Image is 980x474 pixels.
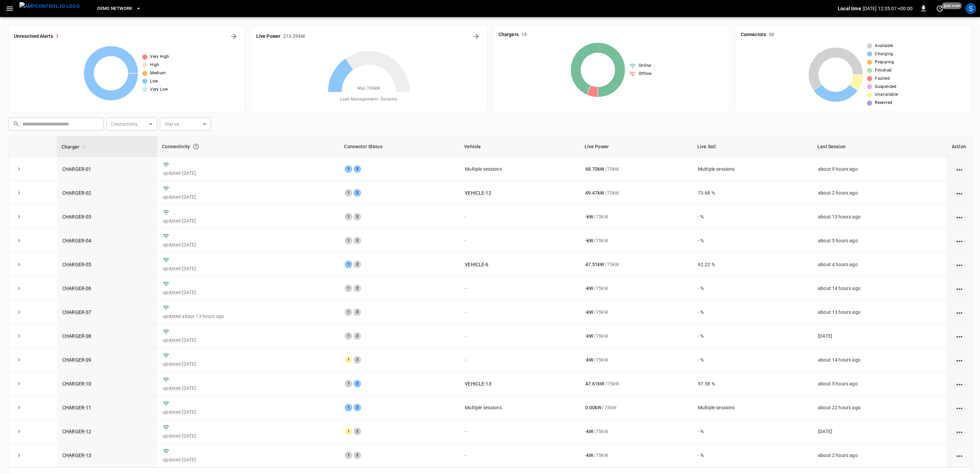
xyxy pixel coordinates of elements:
span: Offline [639,71,652,77]
div: 1 [345,285,352,292]
td: 73.68 % [692,181,813,205]
h6: 30 [769,31,774,39]
span: Load Management = Dynamic [340,96,398,103]
button: Connection between the charger and our software. [190,140,202,153]
div: / 75 kW [585,309,687,316]
span: Available [875,43,893,49]
div: action cell options [955,428,964,435]
div: action cell options [955,166,964,172]
td: about 22 hours ago [813,396,947,420]
div: action cell options [955,213,964,220]
td: - % [692,324,813,348]
td: about 5 hours ago [813,229,947,253]
a: CHARGER-11 [62,405,92,410]
div: 1 [345,165,352,173]
h6: Live Power [256,33,280,40]
p: updated [DATE] [163,361,334,367]
div: / 75 kW [585,333,687,339]
td: - % [692,276,813,300]
button: expand row [14,402,24,413]
p: updated [DATE] [163,432,334,439]
div: action cell options [955,356,964,363]
td: Multiple sessions [459,396,579,420]
td: - [459,444,579,468]
div: / 75 kW [585,189,687,196]
div: / 75 kW [585,237,687,244]
p: updated [DATE] [163,194,334,200]
button: DEMO NETWORK [95,2,144,15]
div: action cell options [955,404,964,411]
div: action cell options [955,380,964,387]
p: updated [DATE] [163,170,334,177]
h6: Unresolved Alerts [14,33,53,40]
span: Faulted [875,75,890,82]
td: - [459,205,579,229]
span: Charger [62,143,88,151]
span: DEMO NETWORK [97,5,132,13]
div: action cell options [955,452,964,459]
button: expand row [14,259,24,270]
td: - % [692,348,813,372]
p: 47.51 kW [585,261,604,268]
p: updated [DATE] [163,241,334,248]
a: CHARGER-07 [62,309,92,315]
div: 2 [354,189,361,197]
span: Unavailable [875,91,898,98]
td: about 14 hours ago [813,276,947,300]
td: about 2 hours ago [813,444,947,468]
p: Local time [838,5,861,12]
td: - [459,420,579,444]
span: Low [150,78,158,85]
img: ampcontrol.io logo [19,2,80,11]
button: expand row [14,164,24,174]
a: CHARGER-02 [62,190,92,196]
th: Action [947,136,971,157]
th: Live Power [580,136,692,157]
p: updated [DATE] [163,289,334,296]
div: 2 [354,428,361,435]
p: 68.70 kW [585,166,604,172]
a: VEHICLE-6 [465,262,488,267]
div: 2 [354,404,361,411]
td: - [459,276,579,300]
div: action cell options [955,237,964,244]
div: 1 [345,332,352,340]
a: CHARGER-10 [62,381,92,386]
h6: 15 [521,31,527,39]
div: action cell options [955,261,964,268]
p: - kW [585,309,593,316]
a: CHARGER-08 [62,333,92,339]
div: 2 [354,332,361,340]
a: VEHICLE-13 [465,381,491,386]
p: [DATE] 12:35:07 +00:00 [863,5,913,12]
td: - % [692,300,813,324]
td: [DATE] [813,324,947,348]
p: - kW [585,213,593,220]
button: All Alerts [228,31,239,42]
button: expand row [14,188,24,198]
p: 47.61 kW [585,380,604,387]
div: 1 [345,237,352,244]
div: 1 [345,428,352,435]
button: Energy Overview [471,31,481,42]
div: / 75 kW [585,261,687,268]
span: Charging [875,51,893,58]
h6: 213.29 kW [283,33,305,40]
div: action cell options [955,189,964,196]
td: - % [692,444,813,468]
span: Preparing [875,59,894,66]
p: updated [DATE] [163,409,334,415]
a: CHARGER-12 [62,429,92,434]
div: 1 [345,380,352,387]
button: expand row [14,331,24,341]
div: 2 [354,452,361,459]
div: 1 [345,213,352,220]
button: expand row [14,307,24,317]
th: Vehicle [459,136,579,157]
td: - % [692,229,813,253]
span: Suspended [875,83,897,90]
div: 2 [354,285,361,292]
td: Multiple sessions [459,157,579,181]
td: about 14 hours ago [813,348,947,372]
a: CHARGER-04 [62,238,92,243]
